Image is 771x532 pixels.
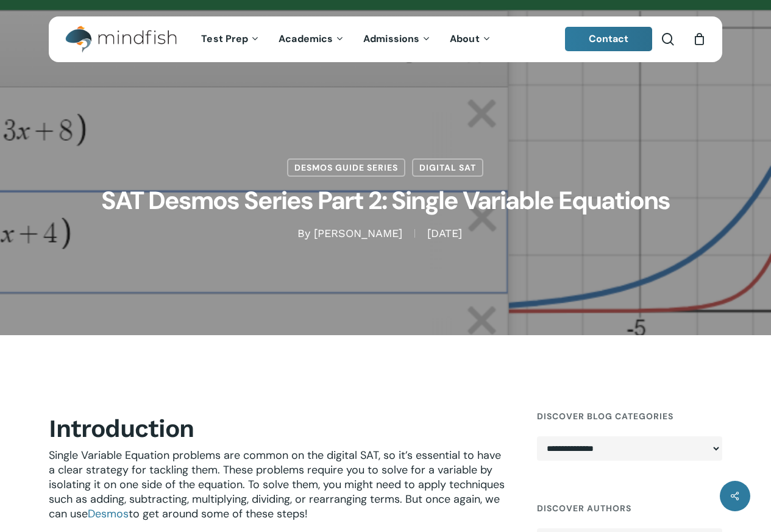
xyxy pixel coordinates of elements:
span: [DATE] [414,229,474,238]
a: Admissions [354,34,441,44]
header: Main Menu [49,16,722,62]
a: Cart [692,32,706,46]
a: [PERSON_NAME] [314,227,402,239]
a: Test Prep [192,34,269,44]
h1: SAT Desmos Series Part 2: Single Variable Equations [81,177,691,226]
b: Introduction [49,414,194,443]
span: Test Prep [201,32,248,45]
a: Desmos [88,506,129,521]
span: By [297,229,310,238]
a: Digital SAT [412,158,483,177]
a: About [441,34,501,44]
span: Admissions [363,32,419,45]
span: Contact [589,32,629,45]
span: Single Variable Equation problems are common on the digital SAT, so it’s essential to have a clea... [49,448,505,521]
a: Academics [269,34,354,44]
a: Desmos Guide Series [287,158,405,177]
a: Contact [565,27,653,51]
h4: Discover Blog Categories [537,405,722,427]
span: About [450,32,480,45]
nav: Main Menu [192,16,500,62]
span: Academics [279,32,333,45]
h4: Discover Authors [537,497,722,519]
